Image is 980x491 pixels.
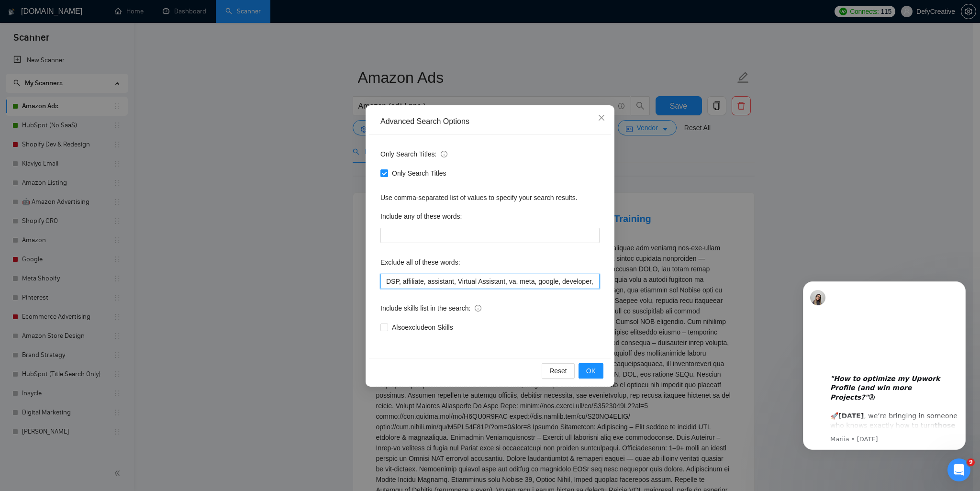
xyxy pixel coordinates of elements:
span: OK [586,366,596,376]
span: close [598,114,605,122]
span: info-circle [475,305,481,312]
iframe: Intercom notifications message [789,267,980,465]
label: Include any of these words: [380,209,462,224]
label: Exclude all of these words: [380,255,460,270]
span: 9 [967,458,975,466]
div: Use comma-separated list of values to specify your search results. [380,192,600,203]
button: OK [579,363,603,379]
button: Reset [542,363,575,379]
span: Only Search Titles: [380,149,447,159]
iframe: Intercom live chat [947,458,970,481]
span: info-circle [441,151,447,157]
button: Close [589,105,614,131]
span: Reset [549,366,567,376]
span: Include skills list in the search: [380,303,481,313]
div: Advanced Search Options [380,116,600,127]
span: Only Search Titles [388,168,450,179]
span: Also exclude on Skills [388,322,457,333]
